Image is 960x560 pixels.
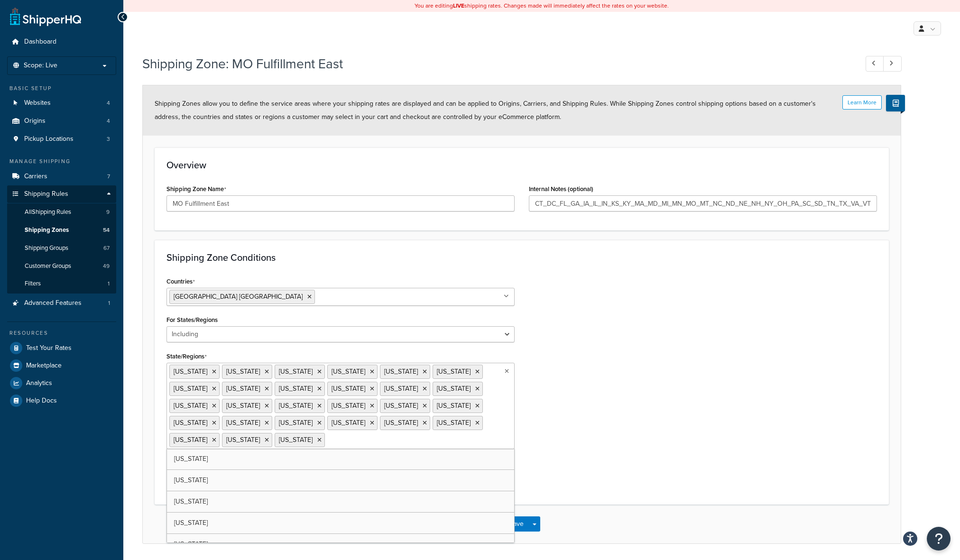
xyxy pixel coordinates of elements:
[25,208,71,216] span: All Shipping Rules
[437,401,471,411] span: [US_STATE]
[174,418,207,428] span: [US_STATE]
[7,221,116,239] li: Shipping Zones
[26,362,62,370] span: Marketplace
[107,173,110,181] span: 7
[7,130,116,148] a: Pickup Locations3
[166,185,226,193] label: Shipping Zone Name
[167,470,514,491] a: [US_STATE]
[106,208,110,216] span: 9
[167,513,514,533] a: [US_STATE]
[7,257,116,275] a: Customer Groups49
[437,418,471,428] span: [US_STATE]
[7,221,116,239] a: Shipping Zones54
[7,94,116,112] li: Websites
[24,299,82,307] span: Advanced Features
[886,95,905,111] button: Show Help Docs
[103,226,110,234] span: 54
[7,375,116,392] a: Analytics
[25,280,41,288] span: Filters
[7,94,116,112] a: Websites4
[167,491,514,512] a: [US_STATE]
[7,203,116,221] a: AllShipping Rules9
[279,418,313,428] span: [US_STATE]
[883,56,902,72] a: Next Record
[7,340,116,357] li: Test Your Rates
[226,418,260,428] span: [US_STATE]
[166,316,218,323] label: For States/Regions
[279,384,313,394] span: [US_STATE]
[7,239,116,257] a: Shipping Groups67
[103,262,110,270] span: 49
[174,367,207,376] span: [US_STATE]
[7,185,116,294] li: Shipping Rules
[7,275,116,293] li: Filters
[142,55,848,73] h1: Shipping Zone: MO Fulfillment East
[7,168,116,185] li: Carriers
[25,244,68,252] span: Shipping Groups
[7,357,116,374] a: Marketplace
[107,135,110,143] span: 3
[174,475,208,485] span: [US_STATE]
[7,130,116,148] li: Pickup Locations
[7,329,116,337] div: Resources
[384,418,418,428] span: [US_STATE]
[107,99,110,107] span: 4
[7,294,116,312] a: Advanced Features1
[174,292,303,302] span: [GEOGRAPHIC_DATA] [GEOGRAPHIC_DATA]
[26,397,57,405] span: Help Docs
[866,56,884,72] a: Previous Record
[166,278,195,285] label: Countries
[25,226,69,234] span: Shipping Zones
[24,99,51,107] span: Websites
[437,384,471,394] span: [US_STATE]
[167,449,514,469] a: [US_STATE]
[7,112,116,130] a: Origins4
[7,33,116,51] a: Dashboard
[174,384,207,394] span: [US_STATE]
[7,257,116,275] li: Customer Groups
[107,117,110,125] span: 4
[226,401,260,411] span: [US_STATE]
[24,135,74,143] span: Pickup Locations
[24,117,46,125] span: Origins
[7,112,116,130] li: Origins
[384,384,418,394] span: [US_STATE]
[7,392,116,409] a: Help Docs
[529,185,593,193] label: Internal Notes (optional)
[7,294,116,312] li: Advanced Features
[24,62,57,70] span: Scope: Live
[174,435,207,445] span: [US_STATE]
[155,99,816,122] span: Shipping Zones allow you to define the service areas where your shipping rates are displayed and ...
[279,367,313,376] span: [US_STATE]
[504,516,529,532] button: Save
[7,157,116,165] div: Manage Shipping
[174,539,208,549] span: [US_STATE]
[108,299,110,307] span: 1
[24,173,47,181] span: Carriers
[26,379,52,387] span: Analytics
[174,454,208,464] span: [US_STATE]
[332,418,365,428] span: [US_STATE]
[174,496,208,506] span: [US_STATE]
[226,367,260,376] span: [US_STATE]
[384,367,418,376] span: [US_STATE]
[927,527,951,551] button: Open Resource Center
[174,401,207,411] span: [US_STATE]
[332,367,365,376] span: [US_STATE]
[25,262,71,270] span: Customer Groups
[842,95,882,110] button: Learn More
[24,38,56,46] span: Dashboard
[174,518,208,528] span: [US_STATE]
[279,401,313,411] span: [US_STATE]
[332,384,365,394] span: [US_STATE]
[7,275,116,293] a: Filters1
[453,1,464,10] b: LIVE
[384,401,418,411] span: [US_STATE]
[26,344,72,352] span: Test Your Rates
[167,534,514,555] a: [US_STATE]
[166,160,877,170] h3: Overview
